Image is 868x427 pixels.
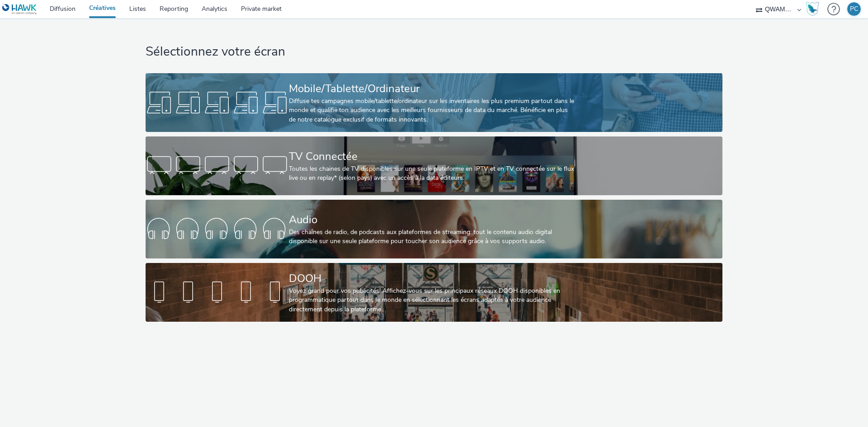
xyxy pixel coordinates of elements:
a: TV ConnectéeToutes les chaines de TV disponibles sur une seule plateforme en IPTV et en TV connec... [146,136,722,195]
a: Mobile/Tablette/OrdinateurDiffuse tes campagnes mobile/tablette/ordinateur sur les inventaires le... [146,73,722,132]
div: TV Connectée [289,149,576,164]
a: DOOHVoyez grand pour vos publicités! Affichez-vous sur les principaux réseaux DOOH disponibles en... [146,263,722,322]
div: Toutes les chaines de TV disponibles sur une seule plateforme en IPTV et en TV connectée sur le f... [289,164,576,183]
div: Des chaînes de radio, de podcasts aux plateformes de streaming: tout le contenu audio digital dis... [289,228,576,246]
img: undefined Logo [2,4,37,15]
h1: Sélectionnez votre écran [146,43,722,61]
div: Diffuse tes campagnes mobile/tablette/ordinateur sur les inventaires les plus premium partout dan... [289,97,576,124]
a: AudioDes chaînes de radio, de podcasts aux plateformes de streaming: tout le contenu audio digita... [146,200,722,258]
div: PC [850,2,858,16]
a: Hawk Academy [806,2,823,16]
img: Hawk Academy [806,2,819,16]
div: Voyez grand pour vos publicités! Affichez-vous sur les principaux réseaux DOOH disponibles en pro... [289,286,576,314]
div: Mobile/Tablette/Ordinateur [289,81,576,97]
div: DOOH [289,271,576,286]
div: Audio [289,212,576,228]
